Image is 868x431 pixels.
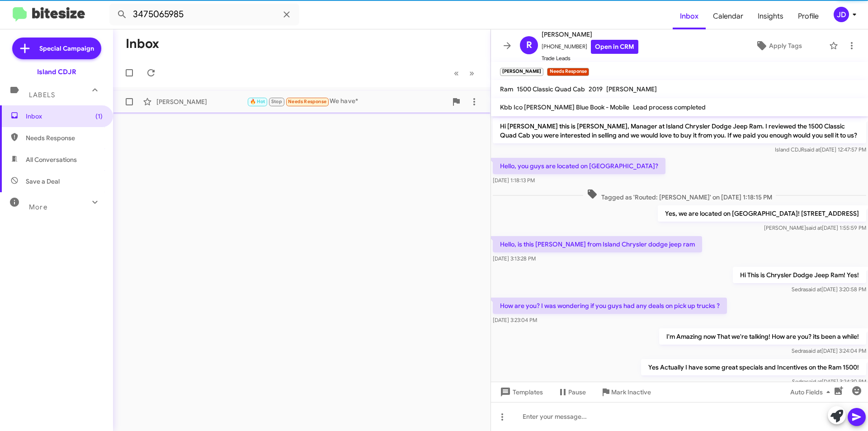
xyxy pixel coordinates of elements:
p: Hi This is Chrysler Dodge Jeep Ram! Yes! [733,267,866,283]
span: Stop [271,99,282,104]
span: said at [806,378,822,385]
span: « [454,67,459,79]
span: [DATE] 1:18:13 PM [493,177,535,184]
span: Auto Fields [790,384,834,400]
p: How are you? I was wondering if you guys had any deals on pick up trucks ? [493,298,727,314]
p: Yes Actually I have some great specials and Incentives on the Ram 1500! [641,359,866,375]
span: Needs Response [288,99,326,104]
p: I'm Amazing now That we're talking! How are you? its been a while! [659,328,866,345]
p: Hi [PERSON_NAME] this is [PERSON_NAME], Manager at Island Chrysler Dodge Jeep Ram. I reviewed the... [493,118,866,143]
button: Next [464,64,480,82]
button: JD [826,7,858,22]
a: Calendar [706,3,750,29]
input: Search [109,4,299,25]
span: Labels [29,91,55,99]
span: 🔥 Hot [250,99,265,104]
button: Previous [448,64,464,82]
small: Needs Response [547,68,589,76]
span: [PERSON_NAME] [DATE] 1:55:59 PM [764,224,866,231]
span: Inbox [26,112,103,121]
span: Pause [568,384,586,400]
span: [PHONE_NUMBER] [542,40,638,54]
span: Sedra [DATE] 3:20:58 PM [792,286,866,293]
button: Pause [550,384,593,400]
span: Lead process completed [633,103,706,111]
span: Tagged as 'Routed: [PERSON_NAME]' on [DATE] 1:18:15 PM [583,189,776,202]
span: [PERSON_NAME] [606,85,657,93]
a: Inbox [673,3,706,29]
span: Special Campaign [39,44,94,53]
p: Hello, you guys are located on [GEOGRAPHIC_DATA]? [493,158,665,174]
div: [PERSON_NAME] [156,97,247,106]
span: said at [806,286,821,293]
div: We have* [247,96,447,107]
p: Yes, we are located on [GEOGRAPHIC_DATA]! [STREET_ADDRESS] [658,205,866,222]
button: Apply Tags [732,38,825,54]
span: [DATE] 3:23:04 PM [493,317,537,323]
span: All Conversations [26,155,77,164]
span: Templates [498,384,543,400]
span: 2019 [589,85,603,93]
span: » [469,67,474,79]
a: Profile [791,3,826,29]
span: said at [804,146,820,153]
a: Open in CRM [591,40,638,54]
span: Mark Inactive [611,384,651,400]
span: More [29,203,47,211]
span: said at [806,347,821,354]
a: Special Campaign [12,38,101,59]
span: R [526,38,532,52]
button: Mark Inactive [593,384,658,400]
span: Apply Tags [769,38,802,54]
small: [PERSON_NAME] [500,68,543,76]
span: said at [806,224,822,231]
span: Trade Leads [542,54,638,63]
span: [PERSON_NAME] [542,29,638,40]
span: [DATE] 3:13:28 PM [493,255,536,262]
span: 1500 Classic Quad Cab [517,85,585,93]
span: Sedra [DATE] 3:24:04 PM [792,347,866,354]
nav: Page navigation example [449,64,480,82]
span: Needs Response [26,133,103,142]
div: Island CDJR [37,67,76,76]
span: Island CDJR [DATE] 12:47:57 PM [775,146,866,153]
span: Save a Deal [26,177,60,186]
button: Auto Fields [783,384,841,400]
p: Hello, is this [PERSON_NAME] from Island Chrysler dodge jeep ram [493,236,702,252]
a: Insights [750,3,791,29]
span: Kbb Ico [PERSON_NAME] Blue Book - Mobile [500,103,629,111]
div: JD [834,7,849,22]
span: Ram [500,85,513,93]
button: Templates [491,384,550,400]
h1: Inbox [126,37,159,51]
span: Sedra [DATE] 3:24:30 PM [792,378,866,385]
span: (1) [95,112,103,121]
